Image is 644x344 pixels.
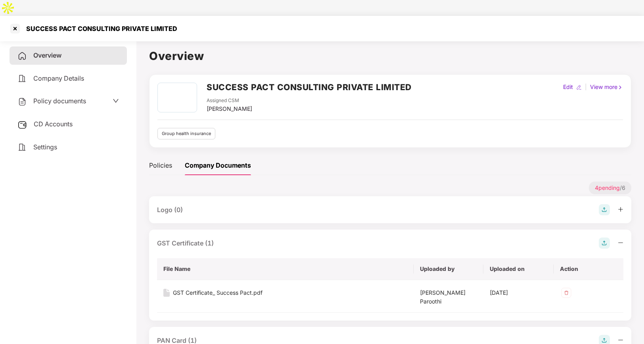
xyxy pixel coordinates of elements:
[554,258,623,280] th: Action
[33,143,57,151] span: Settings
[618,240,623,245] span: minus
[618,207,623,212] span: plus
[562,83,575,91] div: Edit
[207,81,412,94] h2: SUCCESS PACT CONSULTING PRIVATE LIMITED
[157,205,183,215] div: Logo (0)
[33,97,86,105] span: Policy documents
[618,337,623,343] span: minus
[17,97,27,106] img: svg+xml;base64,PHN2ZyB4bWxucz0iaHR0cDovL3d3dy53My5vcmcvMjAwMC9zdmciIHdpZHRoPSIyNCIgaGVpZ2h0PSIyNC...
[589,182,631,194] p: / 6
[483,258,553,280] th: Uploaded on
[173,288,263,297] div: GST Certificate_ Success Pact.pdf
[113,98,119,104] span: down
[157,238,214,248] div: GST Certificate (1)
[157,258,414,280] th: File Name
[560,286,573,299] img: svg+xml;base64,PHN2ZyB4bWxucz0iaHR0cDovL3d3dy53My5vcmcvMjAwMC9zdmciIHdpZHRoPSIzMiIgaGVpZ2h0PSIzMi...
[149,160,172,170] div: Policies
[17,143,27,152] img: svg+xml;base64,PHN2ZyB4bWxucz0iaHR0cDovL3d3dy53My5vcmcvMjAwMC9zdmciIHdpZHRoPSIyNCIgaGVpZ2h0PSIyNC...
[17,51,27,61] img: svg+xml;base64,PHN2ZyB4bWxucz0iaHR0cDovL3d3dy53My5vcmcvMjAwMC9zdmciIHdpZHRoPSIyNCIgaGVpZ2h0PSIyNC...
[33,74,84,82] span: Company Details
[414,258,483,280] th: Uploaded by
[163,289,170,297] img: svg+xml;base64,PHN2ZyB4bWxucz0iaHR0cDovL3d3dy53My5vcmcvMjAwMC9zdmciIHdpZHRoPSIxNiIgaGVpZ2h0PSIyMC...
[185,160,251,170] div: Company Documents
[157,128,215,139] div: Group health insurance
[595,184,620,191] span: 4 pending
[207,97,252,104] div: Assigned CSM
[599,238,610,249] img: svg+xml;base64,PHN2ZyB4bWxucz0iaHR0cDovL3d3dy53My5vcmcvMjAwMC9zdmciIHdpZHRoPSIyOCIgaGVpZ2h0PSIyOC...
[34,120,73,128] span: CD Accounts
[21,25,177,33] div: SUCCESS PACT CONSULTING PRIVATE LIMITED
[17,120,27,129] img: svg+xml;base64,PHN2ZyB3aWR0aD0iMjUiIGhlaWdodD0iMjQiIHZpZXdCb3g9IjAgMCAyNSAyNCIgZmlsbD0ibm9uZSIgeG...
[33,51,61,59] span: Overview
[576,85,582,90] img: editIcon
[149,47,631,65] h1: Overview
[207,104,252,113] div: [PERSON_NAME]
[599,204,610,215] img: svg+xml;base64,PHN2ZyB4bWxucz0iaHR0cDovL3d3dy53My5vcmcvMjAwMC9zdmciIHdpZHRoPSIyOCIgaGVpZ2h0PSIyOC...
[17,74,27,83] img: svg+xml;base64,PHN2ZyB4bWxucz0iaHR0cDovL3d3dy53My5vcmcvMjAwMC9zdmciIHdpZHRoPSIyNCIgaGVpZ2h0PSIyNC...
[490,288,547,297] div: [DATE]
[588,83,625,91] div: View more
[420,288,477,306] div: [PERSON_NAME] Paroothi
[583,83,588,91] div: |
[617,85,623,90] img: rightIcon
